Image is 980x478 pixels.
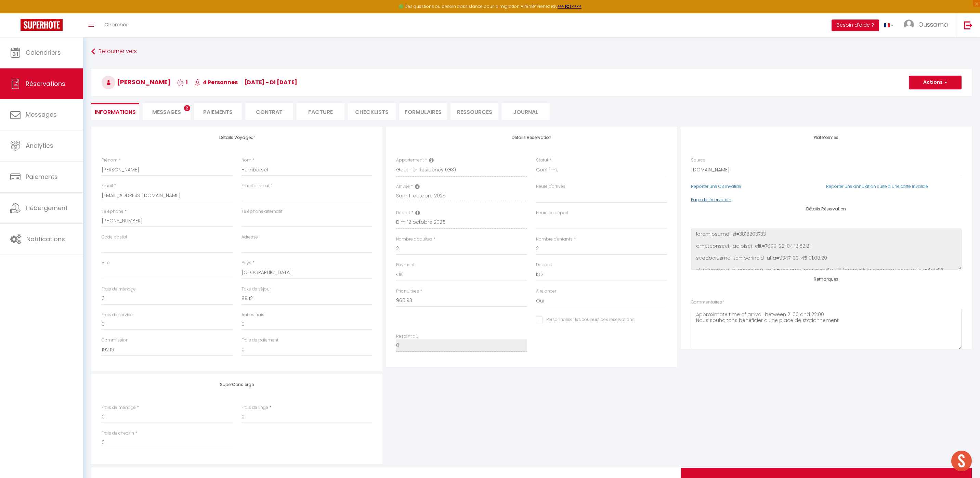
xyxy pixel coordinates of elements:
li: Informations [91,103,139,120]
label: Commentaires [691,299,724,306]
label: Heure d'arrivée [536,183,565,190]
span: Notifications [26,235,65,243]
label: Adresse [241,234,258,241]
li: Ressources [450,103,498,120]
span: Chercher [104,21,128,28]
span: Oussama [918,20,948,29]
label: Ville [102,260,110,266]
label: Départ [396,210,410,216]
li: Contrat [245,103,293,120]
label: A relancer [536,288,556,295]
label: Heure de départ [536,210,569,216]
label: Statut [536,157,548,164]
label: Frais de ménage [102,286,136,293]
li: Journal [502,103,550,120]
label: Arrivée [396,183,410,190]
span: Paiements [26,172,58,181]
li: CHECKLISTS [348,103,396,120]
label: Deposit [536,262,552,268]
h4: Détails Réservation [691,207,962,211]
span: Messages [152,108,181,116]
label: Frais de ménage [102,404,136,411]
label: Téléphone [102,208,123,215]
label: Source [691,157,705,164]
span: 1 [177,78,188,86]
h4: SuperConcierge [102,382,372,387]
li: Paiements [194,103,242,120]
label: Nombre d'enfants [536,236,573,243]
a: Reporter une annulation suite à une carte invalide [826,183,928,189]
span: Messages [26,110,57,119]
li: Facture [297,103,344,120]
span: Calendriers [26,48,61,57]
label: Commission [102,337,129,344]
label: Autres frais [241,312,264,318]
img: Super Booking [21,19,63,31]
h4: Détails Réservation [396,135,667,140]
label: Restant dû [396,333,418,340]
a: >>> ICI <<<< [558,3,582,9]
h4: Remarques [691,277,962,282]
label: Frais de service [102,312,133,318]
span: [PERSON_NAME] [102,78,171,86]
span: [DATE] - di [DATE] [244,78,297,86]
label: Nombre d'adultes [396,236,432,243]
button: Besoin d'aide ? [832,20,879,31]
label: Email alternatif [241,183,272,189]
label: Prix nuitées [396,288,419,295]
img: logout [964,21,972,29]
a: ... Oussama [899,13,957,37]
span: 4 Personnes [194,78,238,86]
label: Taxe de séjour [241,286,271,293]
a: Chercher [99,13,133,37]
label: Nom [241,157,251,164]
label: Frais de paiement [241,337,278,344]
label: Code postal [102,234,127,241]
h4: Plateformes [691,135,962,140]
label: Email [102,183,113,189]
img: ... [904,20,914,30]
li: FORMULAIRES [399,103,447,120]
label: Pays [241,260,251,266]
a: Reporter une CB invalide [691,183,741,189]
label: Appartement [396,157,424,164]
span: Réservations [26,79,65,88]
label: Frais de checkin [102,430,134,437]
button: Actions [909,76,962,89]
label: Prénom [102,157,118,164]
span: Analytics [26,141,53,150]
a: Page de réservation [691,197,731,203]
label: Payment [396,262,415,268]
div: Ouvrir le chat [951,451,972,471]
span: Hébergement [26,204,68,212]
h4: Détails Voyageur [102,135,372,140]
label: Téléphone alternatif [241,208,283,215]
a: Retourner vers [91,46,972,58]
label: Frais de linge [241,404,268,411]
span: 2 [184,105,190,111]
